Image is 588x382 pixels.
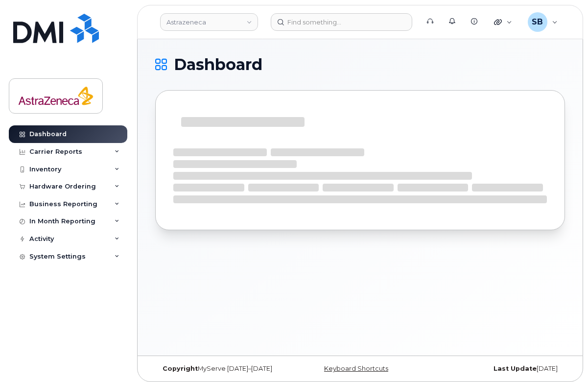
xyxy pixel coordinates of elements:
strong: Copyright [163,365,198,372]
a: Keyboard Shortcuts [324,365,388,372]
div: [DATE] [428,365,565,373]
div: MyServe [DATE]–[DATE] [155,365,292,373]
strong: Last Update [494,365,537,372]
span: Dashboard [174,57,262,72]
